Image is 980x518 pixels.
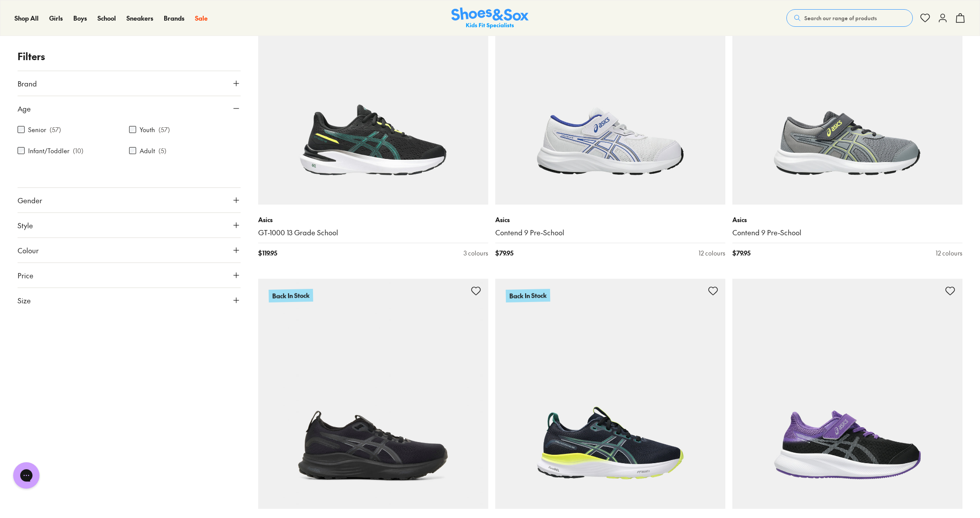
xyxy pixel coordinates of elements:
span: Sale [195,14,208,22]
p: Asics [495,215,725,224]
p: Asics [258,215,488,224]
button: Size [18,288,241,313]
div: 12 colours [699,248,725,258]
button: Search our range of products [786,9,913,27]
span: $ 119.95 [258,248,277,258]
img: SNS_Logo_Responsive.svg [451,7,529,29]
a: Sneakers [126,14,153,23]
label: Senior [28,125,46,134]
button: Style [18,213,241,237]
p: Back In Stock [269,289,313,302]
span: Price [18,270,33,281]
iframe: Gorgias live chat messenger [9,459,44,492]
div: 3 colours [464,248,488,258]
a: School [97,14,116,23]
button: Gender [18,188,241,212]
button: Brand [18,71,241,96]
a: Contend 9 Pre-School [732,228,962,237]
button: Colour [18,238,241,263]
p: Back In Stock [506,289,550,302]
span: Girls [49,14,63,22]
span: Colour [18,245,39,255]
span: School [97,14,116,22]
span: Brands [164,14,184,22]
a: Brands [164,14,184,23]
p: ( 5 ) [159,146,166,155]
label: Adult [140,146,155,155]
a: Boys [73,14,87,23]
a: Sale [195,14,208,23]
a: GT-1000 13 Grade School [258,228,488,237]
div: 12 colours [936,248,962,258]
p: ( 57 ) [159,125,170,134]
span: Style [18,220,33,230]
button: Age [18,96,241,121]
span: Gender [18,195,42,205]
span: $ 79.95 [732,248,750,258]
span: Search our range of products [804,14,877,22]
label: Infant/Toddler [28,146,69,155]
span: Size [18,295,31,306]
p: ( 57 ) [50,125,61,134]
p: Asics [732,215,962,224]
a: Contend 9 Pre-School [495,228,725,237]
span: Shop All [14,14,39,22]
span: Sneakers [126,14,153,22]
a: Shoes & Sox [451,7,529,29]
p: ( 10 ) [73,146,83,155]
p: Filters [18,49,241,64]
a: Shop All [14,14,39,23]
span: $ 79.95 [495,248,513,258]
span: Age [18,103,31,114]
a: Back In Stock [495,279,725,509]
span: Boys [73,14,87,22]
span: Brand [18,78,37,89]
a: Back In Stock [258,279,488,509]
button: Price [18,263,241,288]
label: Youth [140,125,155,134]
a: Girls [49,14,63,23]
